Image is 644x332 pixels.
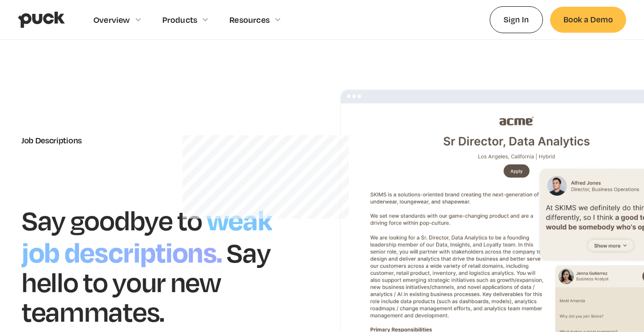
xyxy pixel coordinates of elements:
[229,15,270,25] div: Resources
[21,199,272,270] h1: weak job descriptions.
[21,235,270,328] h1: Say hello to your new teammates.
[162,15,198,25] div: Products
[21,135,304,145] div: Job Descriptions
[21,203,202,237] h1: Say goodbye to
[93,15,130,25] div: Overview
[490,6,543,33] a: Sign In
[550,7,626,32] a: Book a Demo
